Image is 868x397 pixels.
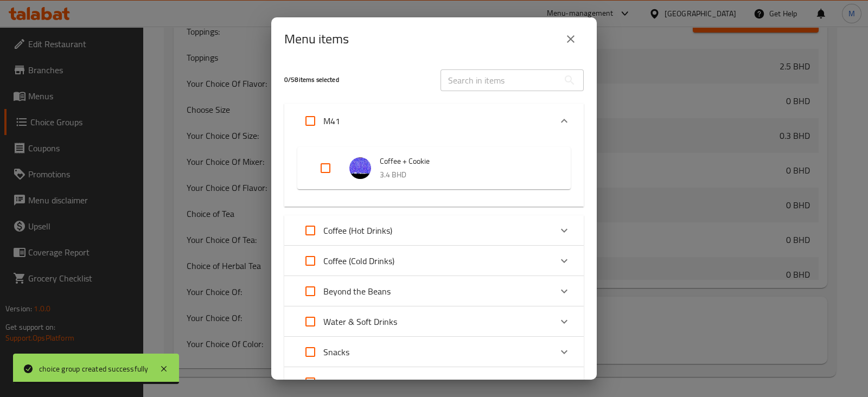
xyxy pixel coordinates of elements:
p: 3.4 BHD [380,168,549,182]
span: Coffee + Cookie [380,155,549,168]
p: Snacks [323,345,349,358]
div: Expand [284,215,584,246]
p: Beyond the Beans [323,285,391,298]
h2: Menu items [284,30,349,48]
div: Expand [284,104,584,138]
p: Rackets [323,376,353,389]
img: Coffee + Cookie [349,157,371,179]
p: M41 [323,114,340,127]
button: close [558,26,584,52]
div: Expand [284,337,584,367]
div: Expand [297,147,571,189]
div: Expand [284,306,584,337]
div: choice group created successfully [39,363,149,375]
div: Expand [284,246,584,276]
input: Search in items [441,69,559,91]
div: Expand [284,138,584,207]
p: Water & Soft Drinks [323,315,397,328]
p: Coffee (Hot Drinks) [323,224,392,237]
p: Coffee (Cold Drinks) [323,254,394,267]
h5: 0 / 58 items selected [284,75,427,85]
div: Expand [284,276,584,306]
